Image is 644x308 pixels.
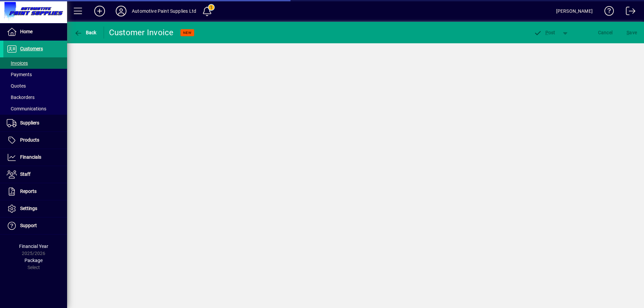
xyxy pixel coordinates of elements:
a: Invoices [3,57,67,69]
span: Suppliers [20,120,39,125]
button: Add [89,5,110,17]
span: S [627,30,629,35]
a: Payments [3,69,67,80]
app-page-header-button: Back [67,27,104,39]
a: Settings [3,200,67,217]
div: Automotive Paint Supplies Ltd [132,6,196,16]
span: Financials [20,154,41,160]
a: Logout [621,1,636,23]
span: Back [74,30,97,35]
span: Payments [7,72,32,77]
span: Package [24,258,43,263]
a: Backorders [3,92,67,103]
span: NEW [183,31,192,35]
button: Profile [110,5,132,17]
span: Backorders [7,95,35,100]
span: ave [627,27,637,38]
button: Back [72,27,98,39]
span: Invoices [7,60,28,66]
span: Communications [7,106,46,111]
span: Home [20,29,33,34]
span: Customers [20,46,43,51]
span: Quotes [7,83,26,89]
a: Reports [3,183,67,200]
a: Financials [3,149,67,166]
a: Support [3,217,67,234]
button: Post [530,27,559,39]
span: P [545,30,548,35]
a: Staff [3,166,67,183]
span: Staff [20,171,31,177]
a: Quotes [3,80,67,92]
a: Suppliers [3,115,67,132]
span: Products [20,137,39,143]
span: ost [534,30,555,35]
a: Home [3,23,67,40]
span: Settings [20,206,37,211]
span: Reports [20,189,37,194]
button: Save [625,27,639,39]
a: Knowledge Base [599,1,614,23]
div: Customer Invoice [109,27,174,38]
div: [PERSON_NAME] [556,6,593,16]
a: Products [3,132,67,149]
span: Financial Year [19,244,48,249]
a: Communications [3,103,67,114]
span: Support [20,223,37,228]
